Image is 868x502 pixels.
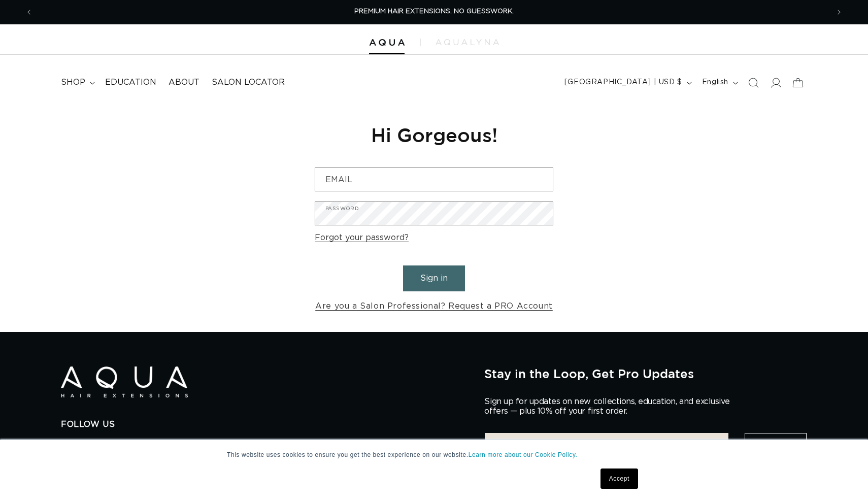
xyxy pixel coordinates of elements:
[315,168,553,191] input: Email
[162,71,206,94] a: About
[485,433,728,458] input: ENTER YOUR EMAIL
[403,265,465,291] button: Sign in
[484,366,807,381] h2: Stay in the Loop, Get Pro Updates
[702,77,728,88] span: English
[600,468,638,489] a: Accept
[61,366,188,397] img: Aqua Hair Extensions
[18,3,40,22] button: Previous announcement
[745,433,807,458] button: Sign Up
[484,397,738,416] p: Sign up for updates on new collections, education, and exclusive offers — plus 10% off your first...
[61,77,85,88] span: shop
[742,72,764,94] summary: Search
[828,3,850,22] button: Next announcement
[212,77,285,88] span: Salon Locator
[469,451,578,458] a: Learn more about our Cookie Policy.
[99,71,162,94] a: Education
[315,230,409,245] a: Forgot your password?
[61,419,469,430] h2: Follow Us
[315,299,553,314] a: Are you a Salon Professional? Request a PRO Account
[369,39,405,46] img: Aqua Hair Extensions
[696,73,742,92] button: English
[354,8,514,15] span: PREMIUM HAIR EXTENSIONS. NO GUESSWORK.
[206,71,291,94] a: Salon Locator
[436,39,499,45] img: aqualyna.com
[169,77,199,88] span: About
[55,71,99,94] summary: shop
[564,77,682,88] span: [GEOGRAPHIC_DATA] | USD $
[315,122,553,147] h1: Hi Gorgeous!
[105,77,156,88] span: Education
[558,73,696,92] button: [GEOGRAPHIC_DATA] | USD $
[227,450,641,459] p: This website uses cookies to ensure you get the best experience on our website.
